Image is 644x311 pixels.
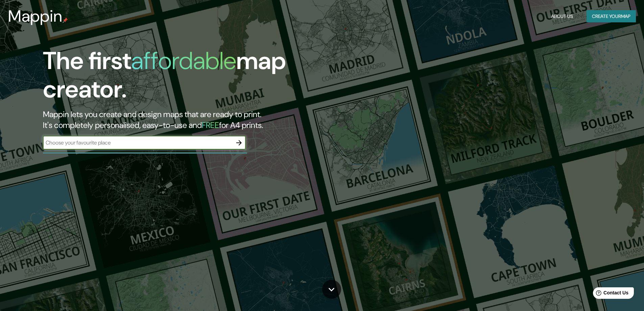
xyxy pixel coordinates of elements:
h1: affordable [131,45,236,76]
h5: FREE [202,120,219,130]
img: mappin-pin [63,18,68,23]
button: Create yourmap [587,10,636,23]
h1: The first map creator. [43,47,365,109]
button: About Us [548,10,576,23]
input: Choose your favourite place [43,139,232,147]
iframe: Help widget launcher [584,285,637,304]
h3: Mappin [8,7,63,26]
h2: Mappin lets you create and design maps that are ready to print. It's completely personalised, eas... [43,109,365,131]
